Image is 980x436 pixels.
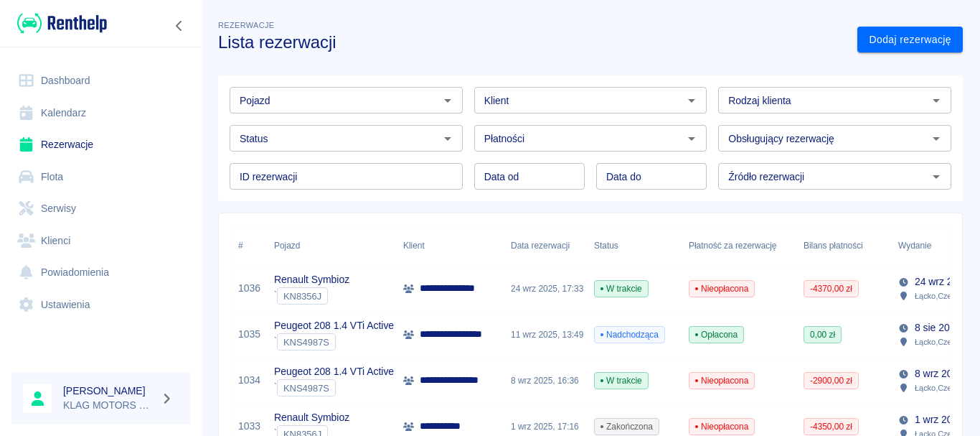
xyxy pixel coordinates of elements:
span: KNS4987S [278,337,335,348]
span: Nieopłacona [689,420,754,433]
div: Status [587,226,682,266]
span: -4350,00 zł [804,420,858,433]
div: Pojazd [274,226,300,266]
a: Serwisy [11,193,190,225]
div: Bilans płatności [804,226,863,266]
span: W trakcie [595,374,648,387]
p: Peugeot 208 1.4 VTi Active [274,318,394,333]
div: Klient [403,226,425,266]
span: Nieopłacona [689,374,754,387]
div: Status [594,226,618,266]
div: Płatność za rezerwację [682,226,796,266]
a: Renthelp logo [11,11,107,35]
div: 8 wrz 2025, 16:36 [504,358,587,404]
div: Bilans płatności [796,226,891,266]
a: Rezerwacje [11,129,190,161]
span: Rezerwacje [218,21,274,29]
span: Opłacona [689,328,743,341]
span: W trakcie [595,282,648,295]
span: KNS4987S [278,383,335,394]
a: 1033 [238,419,260,434]
a: Kalendarz [11,97,190,129]
span: Nieopłacona [689,282,754,295]
span: Nadchodząca [595,328,664,341]
div: ` [274,287,349,305]
a: Ustawienia [11,289,190,321]
p: Łącko , Czerniec 10 [915,381,979,394]
a: Dodaj rezerwację [857,27,963,53]
p: Renault Symbioz [274,272,349,287]
button: Otwórz [438,129,458,149]
input: DD.MM.YYYY [474,163,585,190]
a: Powiadomienia [11,256,190,289]
button: Otwórz [682,129,702,149]
a: 1036 [238,281,260,296]
a: 1035 [238,327,260,342]
button: Otwórz [926,129,946,149]
div: 24 wrz 2025, 17:33 [504,266,587,312]
a: Flota [11,161,190,193]
div: # [238,226,243,266]
a: 1034 [238,373,260,388]
p: KLAG MOTORS Rent a Car [63,398,155,413]
p: Renault Symbioz [274,410,349,425]
div: Data rezerwacji [511,226,570,266]
h3: Lista rezerwacji [218,32,846,52]
div: Data rezerwacji [504,226,587,266]
span: -4370,00 zł [804,282,858,295]
button: Otwórz [926,167,946,187]
p: Łącko , Czerniec 10 [915,335,979,348]
p: Peugeot 208 1.4 VTi Active [274,364,394,379]
div: Wydanie [898,226,931,266]
span: KN8356J [278,291,327,302]
div: ` [274,379,394,396]
div: 11 wrz 2025, 13:49 [504,312,587,358]
div: # [231,226,267,266]
h6: [PERSON_NAME] [63,384,155,398]
div: ` [274,333,394,351]
img: Renthelp logo [17,11,107,35]
div: Klient [396,226,504,266]
input: DD.MM.YYYY [596,163,707,190]
button: Otwórz [926,91,946,111]
div: Płatność za rezerwację [689,226,777,266]
a: Klienci [11,225,190,257]
button: Otwórz [682,91,702,111]
a: Dashboard [11,65,190,97]
span: -2900,00 zł [804,374,858,387]
span: Zakończona [595,420,659,433]
button: Zwiń nawigację [169,17,190,35]
div: Pojazd [267,226,396,266]
button: Otwórz [438,91,458,111]
p: Łącko , Czerniec 10 [915,289,979,302]
span: 0,00 zł [804,328,841,341]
